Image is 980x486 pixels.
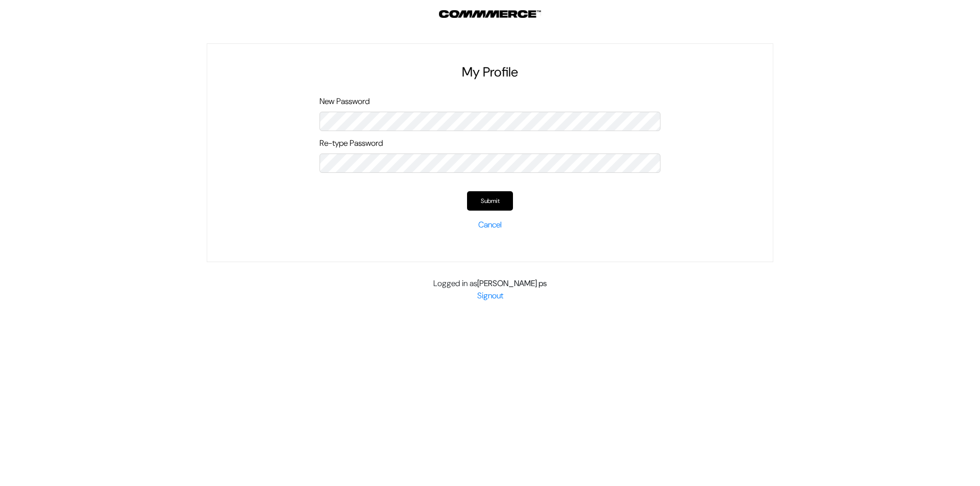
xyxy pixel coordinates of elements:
[477,290,503,301] a: Signout
[477,278,547,289] b: [PERSON_NAME] ps
[320,95,370,108] label: New Password
[320,137,383,149] label: Re-type Password
[467,191,513,211] button: Submit
[478,219,502,230] a: Cancel
[439,10,541,18] img: Outdocart
[320,64,660,80] h2: My Profile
